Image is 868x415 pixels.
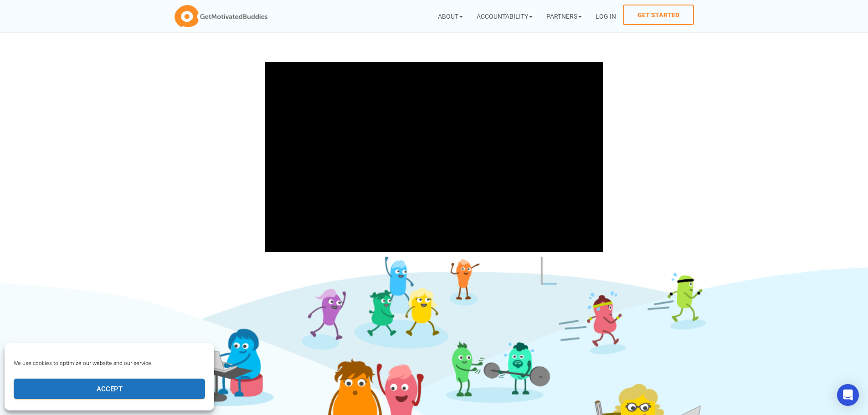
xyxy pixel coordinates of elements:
button: Accept [14,379,205,399]
a: Get Started [623,5,694,25]
img: GetMotivatedBuddies [175,5,267,28]
iframe: To enrich screen reader interactions, please activate Accessibility in Grammarly extension settings [265,62,603,252]
a: Log In [589,5,623,28]
a: Partners [539,5,589,28]
a: Accountability [470,5,539,28]
a: About [431,5,470,28]
div: Open Intercom Messenger [837,384,859,406]
div: We use cookies to optimize our website and our service. [14,359,204,367]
